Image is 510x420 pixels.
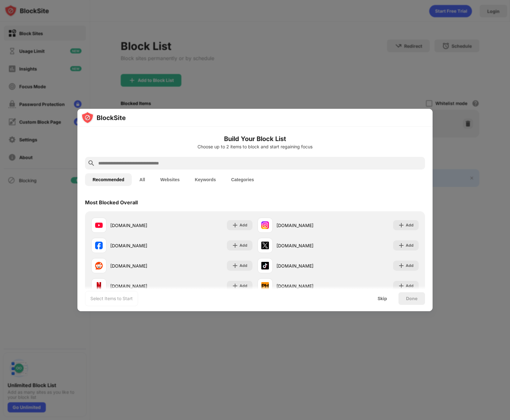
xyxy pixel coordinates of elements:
[85,173,132,186] button: Recommended
[240,242,247,249] div: Add
[378,296,387,301] div: Skip
[110,242,172,249] div: [DOMAIN_NAME]
[110,283,172,289] div: [DOMAIN_NAME]
[95,262,103,269] img: favicons
[276,222,338,229] div: [DOMAIN_NAME]
[276,283,338,289] div: [DOMAIN_NAME]
[406,296,417,301] div: Done
[110,262,172,269] div: [DOMAIN_NAME]
[85,199,138,206] div: Most Blocked Overall
[261,221,269,229] img: favicons
[406,262,414,269] div: Add
[110,222,172,229] div: [DOMAIN_NAME]
[132,173,153,186] button: All
[406,242,414,249] div: Add
[276,262,338,269] div: [DOMAIN_NAME]
[81,111,126,124] img: logo-blocksite.svg
[406,283,414,289] div: Add
[223,173,261,186] button: Categories
[88,159,95,167] img: search.svg
[95,282,103,290] img: favicons
[261,262,269,269] img: favicons
[95,221,103,229] img: favicons
[261,242,269,249] img: favicons
[85,144,425,149] div: Choose up to 2 items to block and start regaining focus
[153,173,187,186] button: Websites
[85,134,425,144] h6: Build Your Block List
[90,295,133,302] div: Select Items to Start
[240,222,247,228] div: Add
[276,242,338,249] div: [DOMAIN_NAME]
[240,283,247,289] div: Add
[261,282,269,290] img: favicons
[240,262,247,269] div: Add
[187,173,223,186] button: Keywords
[406,222,414,228] div: Add
[95,242,103,249] img: favicons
